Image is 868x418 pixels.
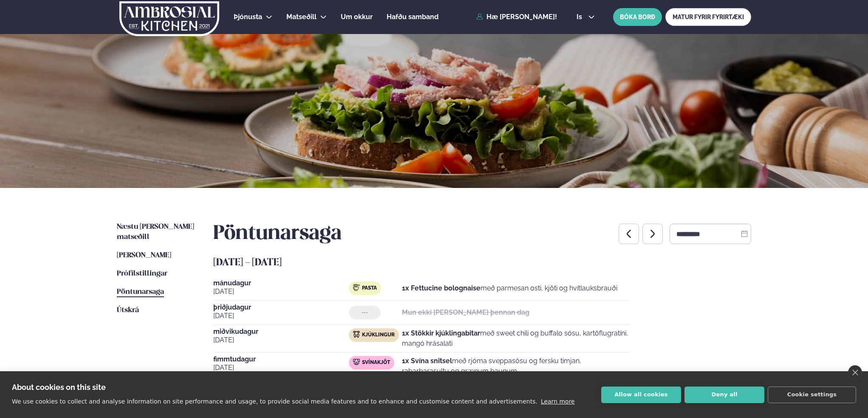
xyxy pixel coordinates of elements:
span: Prófílstillingar [117,270,167,277]
img: pasta.svg [353,284,360,291]
a: close [848,365,862,380]
span: Útskrá [117,307,139,314]
a: Næstu [PERSON_NAME] matseðill [117,222,196,242]
a: Prófílstillingar [117,269,167,279]
img: chicken.svg [353,331,360,338]
span: Kjúklingur [362,332,395,338]
p: með sweet chili og buffalo sósu, kartöflugratíni, mangó hrásalati [402,328,630,349]
a: Hæ [PERSON_NAME]! [476,13,557,21]
button: is [570,14,602,20]
button: Cookie settings [768,387,856,403]
a: Matseðill [286,12,317,22]
p: We use cookies to collect and analyse information on site performance and usage, to provide socia... [12,398,537,405]
span: Svínakjöt [362,359,390,366]
strong: Mun ekki [PERSON_NAME] þennan dag [402,308,529,316]
span: Þjónusta [234,13,262,21]
span: miðvikudagur [213,328,349,335]
span: [PERSON_NAME] [117,252,171,259]
span: þriðjudagur [213,304,349,311]
strong: 1x Fettucine bolognaise [402,284,481,292]
p: með rjóma sveppasósu og fersku timjan, rabarbarasultu og grænum baunum [402,356,630,376]
span: Pasta [362,285,377,292]
a: MATUR FYRIR FYRIRTÆKI [665,8,751,26]
button: Allow all cookies [601,387,681,403]
span: Matseðill [286,13,317,21]
span: [DATE] [213,311,349,321]
a: [PERSON_NAME] [117,250,171,261]
span: --- [362,309,368,316]
span: is [577,14,585,20]
a: Útskrá [117,305,139,316]
span: Pöntunarsaga [117,288,164,296]
img: pork.svg [353,358,360,365]
span: [DATE] [213,287,349,297]
a: Um okkur [341,12,373,22]
span: [DATE] [213,335,349,345]
img: logo [119,1,220,36]
a: Pöntunarsaga [117,287,164,297]
span: [DATE] [213,363,349,373]
button: Deny all [684,387,764,403]
span: Hafðu samband [387,13,438,21]
h5: [DATE] - [DATE] [213,256,751,270]
strong: 1x Stökkir kjúklingabitar [402,329,480,337]
a: Learn more [541,398,575,405]
strong: About cookies on this site [12,383,106,392]
strong: 1x Svína snitsel [402,357,452,365]
a: Hafðu samband [387,12,438,22]
span: Um okkur [341,13,373,21]
button: BÓKA BORÐ [613,8,662,26]
a: Þjónusta [234,12,262,22]
span: Næstu [PERSON_NAME] matseðill [117,223,194,241]
span: fimmtudagur [213,356,349,363]
h2: Pöntunarsaga [213,222,342,246]
span: mánudagur [213,280,349,287]
p: með parmesan osti, kjöti og hvítlauksbrauði [402,283,617,293]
